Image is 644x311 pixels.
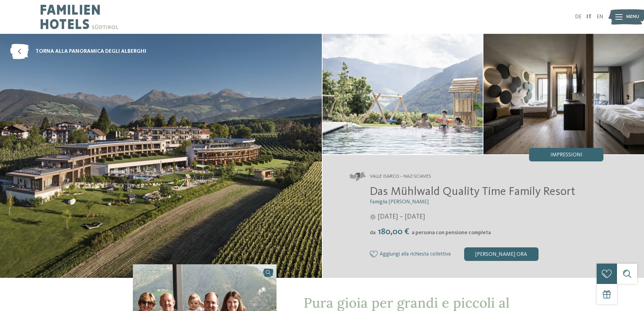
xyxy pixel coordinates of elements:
[378,212,425,222] span: [DATE] – [DATE]
[370,186,575,198] span: Das Mühlwald Quality Time Family Resort
[483,34,644,154] img: Family hotel a Naz-Sciaves: voi sarete al centro di tutto
[376,227,411,236] span: 180,00 €
[10,44,146,59] a: torna alla panoramica degli alberghi
[370,173,431,180] span: Valle Isarco – Naz-Sciaves
[626,14,639,20] span: Menu
[380,251,451,258] span: Aggiungi alla richiesta collettiva
[412,230,491,236] span: a persona con pensione completa
[323,34,483,154] img: Family hotel a Naz-Sciaves: voi sarete al centro di tutto
[35,48,146,55] span: torna alla panoramica degli alberghi
[550,152,582,158] span: Impressioni
[587,14,592,20] a: IT
[370,230,376,236] span: da
[575,14,581,20] a: DE
[464,247,539,261] div: [PERSON_NAME] ora
[370,214,376,220] i: Orari d'apertura estate
[370,199,429,205] span: Famiglia [PERSON_NAME]
[597,14,603,20] a: EN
